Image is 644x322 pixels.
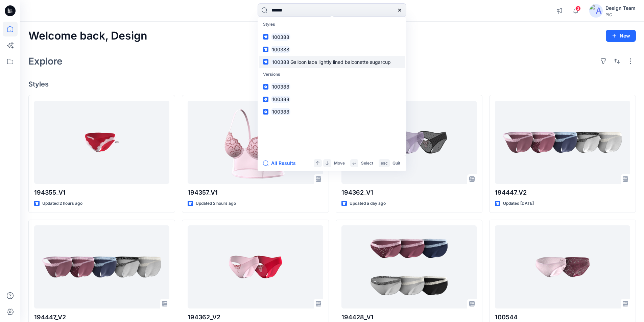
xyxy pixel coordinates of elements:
a: 194447_V2 [495,101,630,184]
p: 100544 [495,313,630,322]
a: 100388 [259,80,405,93]
mark: 100388 [271,58,290,66]
p: Updated 2 hours ago [196,200,236,207]
a: 100388Galloon lace lightly lined balconette sugarcup [259,56,405,68]
mark: 100388 [271,95,290,103]
a: 194357_V1 [188,101,323,184]
a: 100388 [259,43,405,56]
mark: 100388 [271,33,290,41]
p: Updated 2 hours ago [42,200,82,207]
a: 194355_V1 [34,101,169,184]
a: 194362_V1 [341,101,477,184]
a: 100544 [495,225,630,309]
a: 100388 [259,93,405,105]
h4: Styles [28,80,636,88]
p: Styles [259,18,405,31]
p: Updated a day ago [350,200,386,207]
mark: 100388 [271,108,290,116]
button: All Results [263,159,300,167]
p: esc [381,160,388,167]
p: Updated [DATE] [503,200,534,207]
p: 194428_V1 [341,313,477,322]
a: 194362_V2 [188,225,323,309]
p: Quit [392,160,400,167]
h2: Welcome back, Design [28,30,147,42]
p: Move [334,160,345,167]
span: 3 [575,6,581,11]
p: Select [361,160,373,167]
p: 194447_V2 [495,188,630,197]
a: 194447_V2 [34,225,169,309]
p: Versions [259,68,405,81]
div: PIC [605,12,636,17]
a: 194428_V1 [341,225,477,309]
button: New [606,30,636,42]
p: 194447_V2 [34,313,169,322]
img: avatar [589,4,603,18]
p: 194362_V2 [188,313,323,322]
mark: 100388 [271,83,290,91]
a: 100388 [259,105,405,118]
p: 194355_V1 [34,188,169,197]
a: 100388 [259,31,405,43]
span: Galloon lace lightly lined balconette sugarcup [290,59,391,65]
p: 194362_V1 [341,188,477,197]
p: 194357_V1 [188,188,323,197]
h2: Explore [28,56,63,67]
div: Design Team [605,4,636,12]
mark: 100388 [271,46,290,53]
